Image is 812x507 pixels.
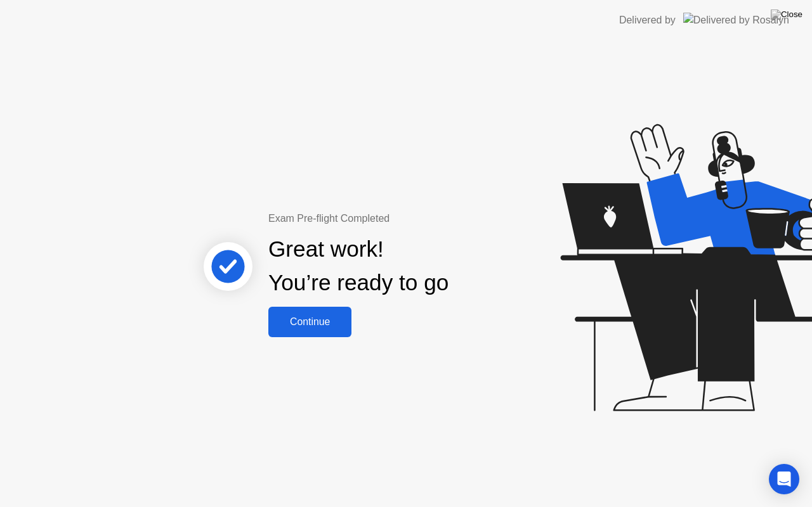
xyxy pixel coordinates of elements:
div: Delivered by [619,13,676,28]
div: Exam Pre-flight Completed [268,211,530,226]
div: Continue [272,316,348,328]
div: Open Intercom Messenger [769,464,799,494]
button: Continue [268,307,351,337]
img: Delivered by Rosalyn [683,13,789,27]
img: Close [771,10,802,20]
div: Great work! You’re ready to go [268,233,449,300]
